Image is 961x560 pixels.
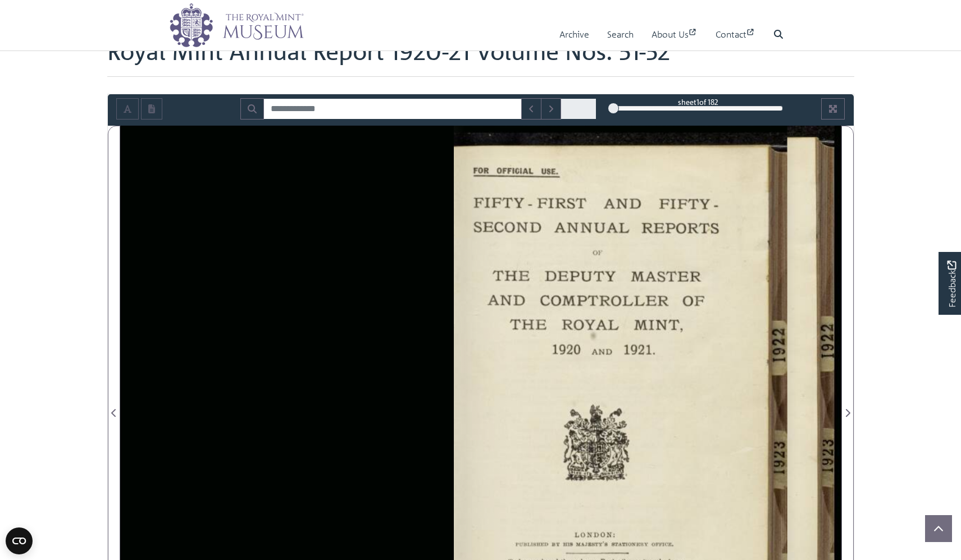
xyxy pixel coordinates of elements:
a: Search [607,19,634,51]
button: Next Match [541,98,561,120]
a: Would you like to provide feedback? [939,252,961,315]
span: Feedback [945,261,958,307]
button: Search [240,98,264,120]
button: Full screen mode [821,98,845,120]
a: About Us [652,19,698,51]
button: Open transcription window [141,98,162,120]
button: Previous Match [521,98,541,120]
img: logo_wide.png [169,3,304,48]
a: Archive [559,19,589,51]
span: 1 [696,97,699,107]
button: Open CMP widget [6,527,33,554]
input: Search for [263,98,522,120]
div: sheet of 182 [613,97,783,107]
h1: Royal Mint Annual Report 1920-21 Volume Nos. 51-52 [107,37,854,76]
a: Contact [716,19,755,51]
button: Scroll to top [925,515,952,542]
button: Toggle text selection (Alt+T) [116,98,139,120]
